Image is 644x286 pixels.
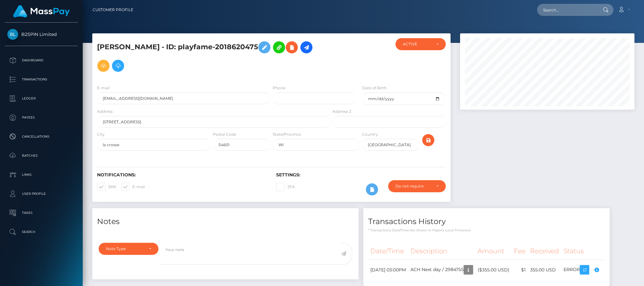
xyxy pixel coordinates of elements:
[475,260,512,280] td: ($355.00 USD)
[403,42,431,47] div: ACTIVE
[475,242,512,260] th: Amount
[368,216,605,227] h4: Transactions History
[5,205,78,221] a: Taxes
[273,85,285,91] label: Phone
[97,183,116,191] label: SMS
[368,260,408,280] td: [DATE] 03:00PM
[5,148,78,164] a: Batches
[368,242,408,260] th: Date/Time
[5,186,78,202] a: User Profile
[362,85,387,91] label: Date of Birth
[5,167,78,183] a: Links
[5,71,78,87] a: Transactions
[7,151,75,160] p: Batches
[7,75,75,84] p: Transactions
[528,242,561,260] th: Received
[7,170,75,180] p: Links
[5,52,78,68] a: Dashboard
[97,132,105,137] label: City
[5,91,78,106] a: Ledger
[332,109,351,114] label: Address 2
[300,41,312,53] a: Initiate Payout
[213,132,236,137] label: Postal Code
[121,183,145,191] label: E-mail
[7,113,75,122] p: Payees
[97,85,109,91] label: E-mail
[97,216,354,227] h4: Notes
[93,3,133,17] a: Customer Profile
[362,132,378,137] label: Country
[99,243,158,255] button: Note Type
[13,5,70,17] img: MassPay Logo
[7,56,75,65] p: Dashboard
[97,38,326,75] h5: [PERSON_NAME] - ID: playfame-2018620475
[395,184,431,189] div: Do not require
[7,189,75,199] p: User Profile
[395,38,446,50] button: ACTIVE
[276,183,295,191] label: 2FA
[512,242,528,260] th: Fee
[5,31,78,37] span: B2SPIN Limited
[97,172,267,178] h6: Notifications:
[7,227,75,237] p: Search
[388,180,446,192] button: Do not require
[5,110,78,126] a: Payees
[5,224,78,240] a: Search
[408,242,475,260] th: Description
[408,260,475,280] td: ACH Next day / 2984755
[7,208,75,218] p: Taxes
[561,242,605,260] th: Status
[106,246,144,251] div: Note Type
[368,228,605,233] p: * Transactions date/time are shown in payee's local timezone
[276,172,446,178] h6: Settings:
[7,132,75,141] p: Cancellations
[528,260,561,280] td: 355.00 USD
[97,109,113,114] label: Address
[7,29,18,40] img: B2SPIN Limited
[7,94,75,103] p: Ledger
[561,260,605,280] td: ERROR
[273,132,301,137] label: State/Province
[512,260,528,280] td: $1
[5,129,78,145] a: Cancellations
[537,4,597,16] input: Search...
